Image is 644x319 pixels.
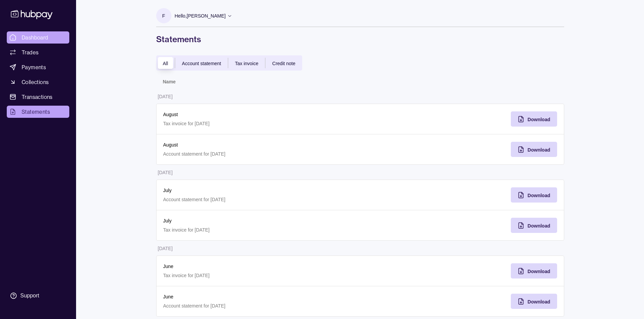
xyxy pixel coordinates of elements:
[163,150,354,158] p: Account statement for [DATE]
[528,147,550,153] span: Download
[511,142,557,157] button: Download
[163,217,354,224] p: July
[156,55,302,71] div: documentTypes
[528,193,550,198] span: Download
[182,61,221,66] span: Account statement
[22,93,53,101] span: Transactions
[511,263,557,278] button: Download
[163,302,354,310] p: Account statement for [DATE]
[22,78,49,86] span: Collections
[235,61,258,66] span: Tax invoice
[158,170,173,175] p: [DATE]
[22,108,50,116] span: Statements
[22,33,48,42] span: Dashboard
[7,91,69,103] a: Transactions
[7,76,69,88] a: Collections
[163,79,176,84] p: Name
[163,141,354,149] p: August
[528,269,550,274] span: Download
[163,226,354,234] p: Tax invoice for [DATE]
[163,263,354,270] p: June
[156,34,564,45] h1: Statements
[163,111,354,118] p: August
[22,63,46,71] span: Payments
[7,106,69,118] a: Statements
[511,111,557,127] button: Download
[163,61,168,66] span: All
[528,223,550,229] span: Download
[7,289,69,303] a: Support
[511,294,557,309] button: Download
[528,117,550,122] span: Download
[163,187,354,194] p: July
[511,218,557,233] button: Download
[511,187,557,203] button: Download
[163,196,354,203] p: Account statement for [DATE]
[22,48,39,56] span: Trades
[175,12,226,20] p: Hello, [PERSON_NAME]
[158,94,173,99] p: [DATE]
[20,292,39,299] div: Support
[158,246,173,251] p: [DATE]
[7,31,69,44] a: Dashboard
[162,12,165,20] p: F
[163,293,354,300] p: June
[272,61,295,66] span: Credit note
[163,120,354,127] p: Tax invoice for [DATE]
[528,299,550,304] span: Download
[7,61,69,73] a: Payments
[7,46,69,58] a: Trades
[163,272,354,279] p: Tax invoice for [DATE]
